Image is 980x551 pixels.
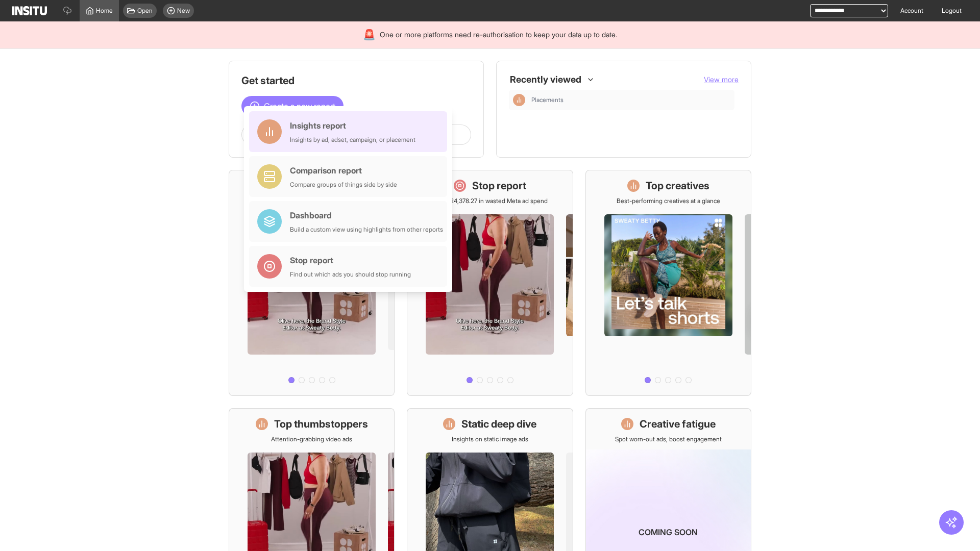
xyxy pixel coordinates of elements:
div: Stop report [290,254,411,266]
img: Logo [12,6,47,15]
span: Home [96,7,113,15]
div: Build a custom view using highlights from other reports [290,226,443,234]
button: Create a new report [241,96,344,116]
div: Insights [513,94,525,106]
p: Save £24,378.27 in wasted Meta ad spend [432,197,548,205]
div: Dashboard [290,209,443,221]
span: Open [137,7,153,15]
h1: Stop report [472,179,526,193]
span: New [177,7,190,15]
p: Attention-grabbing video ads [271,435,352,443]
div: 🚨 [363,28,376,42]
div: Insights report [290,119,415,132]
h1: Static deep dive [461,417,536,431]
a: Stop reportSave £24,378.27 in wasted Meta ad spend [407,170,573,396]
p: Insights on static image ads [452,435,528,443]
a: What's live nowSee all active ads instantly [229,170,395,396]
span: View more [704,75,739,84]
h1: Get started [241,73,471,88]
div: Compare groups of things side by side [290,181,397,189]
a: Top creativesBest-performing creatives at a glance [585,170,751,396]
span: Create a new report [264,100,335,112]
p: Best-performing creatives at a glance [617,197,720,205]
div: Find out which ads you should stop running [290,270,411,279]
div: Comparison report [290,164,397,177]
button: View more [704,74,739,85]
span: Placements [531,96,563,104]
h1: Top thumbstoppers [274,417,368,431]
div: Insights by ad, adset, campaign, or placement [290,136,415,144]
h1: Top creatives [646,179,709,193]
span: One or more platforms need re-authorisation to keep your data up to date. [380,30,617,40]
span: Placements [531,96,730,104]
